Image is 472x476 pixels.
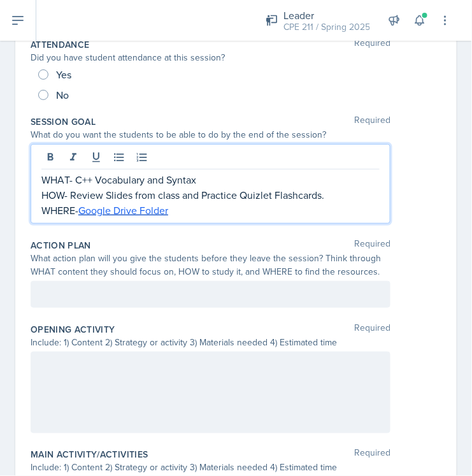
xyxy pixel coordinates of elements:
[354,38,390,51] span: Required
[31,51,390,64] div: Did you have student attendance at this session?
[31,323,115,336] label: Opening Activity
[31,128,390,141] div: What do you want the students to be able to do by the end of the session?
[31,449,148,461] label: Main Activity/Activities
[31,336,390,349] div: Include: 1) Content 2) Strategy or activity 3) Materials needed 4) Estimated time
[56,68,71,81] span: Yes
[41,172,380,187] p: WHAT- C++ Vocabulary and Syntax
[41,187,380,203] p: HOW- Review Slides from class and Practice Quizlet Flashcards.
[56,89,69,101] span: No
[354,323,390,336] span: Required
[31,115,96,128] label: Session Goal
[354,239,390,252] span: Required
[41,203,380,218] p: WHERE-
[283,8,370,23] div: Leader
[354,115,390,128] span: Required
[31,38,90,51] label: Attendance
[31,461,390,475] div: Include: 1) Content 2) Strategy or activity 3) Materials needed 4) Estimated time
[31,252,390,278] div: What action plan will you give the students before they leave the session? Think through WHAT con...
[78,203,168,217] a: Google Drive Folder
[31,239,91,252] label: Action Plan
[354,449,390,461] span: Required
[283,20,370,34] div: CPE 211 / Spring 2025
